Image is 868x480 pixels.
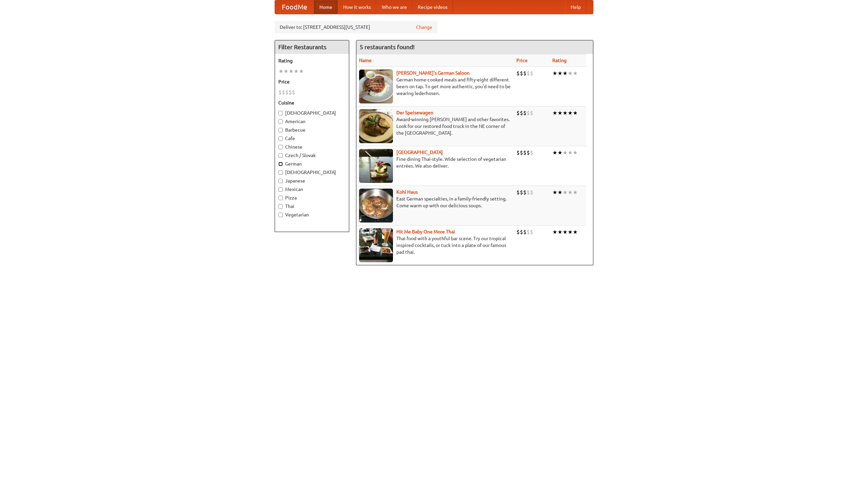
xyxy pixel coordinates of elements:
li: $ [520,109,523,117]
input: [DEMOGRAPHIC_DATA] [278,111,283,115]
label: Chinese [278,143,346,150]
a: Der Speisewagen [396,110,433,115]
a: Name [359,58,372,63]
input: Japanese [278,179,283,183]
li: ★ [563,228,568,236]
li: ★ [568,228,573,236]
a: How it works [338,0,376,14]
li: $ [523,189,527,196]
h5: Price [278,78,346,85]
li: ★ [283,68,289,75]
li: ★ [573,70,578,77]
a: Help [565,0,586,14]
li: $ [520,70,523,77]
li: $ [278,89,282,96]
a: Price [516,58,528,63]
li: $ [527,189,530,196]
li: ★ [568,109,573,117]
li: ★ [568,189,573,196]
li: ★ [568,149,573,156]
input: Vegetarian [278,213,283,217]
label: Vegetarian [278,211,346,218]
input: American [278,119,283,124]
li: $ [520,149,523,156]
input: Czech / Slovak [278,153,283,158]
label: American [278,118,346,125]
li: $ [527,109,530,117]
a: FoodMe [275,0,314,14]
li: ★ [552,228,557,236]
li: ★ [573,109,578,117]
li: $ [523,70,527,77]
li: ★ [573,189,578,196]
label: Japanese [278,177,346,184]
label: [DEMOGRAPHIC_DATA] [278,169,346,176]
li: $ [516,70,520,77]
li: ★ [552,70,557,77]
input: Thai [278,204,283,209]
input: Pizza [278,196,283,200]
li: $ [516,109,520,117]
p: German home-cooked meals and fifty-eight different beers on tap. To get more authentic, you'd nee... [359,76,511,97]
li: ★ [557,70,563,77]
label: Thai [278,203,346,210]
li: ★ [278,68,283,75]
li: ★ [557,189,563,196]
a: Rating [552,58,567,63]
p: Fine dining Thai-style. Wide selection of vegetarian entrées. We also deliver. [359,156,511,169]
label: Czech / Slovak [278,152,346,159]
a: Home [314,0,338,14]
h5: Cuisine [278,99,346,106]
li: $ [285,89,289,96]
li: ★ [573,149,578,156]
input: Chinese [278,145,283,149]
ng-pluralize: 5 restaurants found! [360,44,415,50]
p: East German specialties, in a family-friendly setting. Come warm up with our delicious soups. [359,195,511,209]
img: satay.jpg [359,149,393,183]
img: speisewagen.jpg [359,109,393,143]
li: ★ [294,68,299,75]
input: Cafe [278,136,283,141]
label: Barbecue [278,127,346,133]
li: ★ [563,109,568,117]
li: $ [520,228,523,236]
label: German [278,160,346,167]
label: Cafe [278,135,346,142]
li: $ [530,228,533,236]
li: ★ [573,228,578,236]
input: German [278,162,283,166]
li: $ [530,70,533,77]
a: [PERSON_NAME]'s German Saloon [396,70,470,76]
a: Kohl Haus [396,189,418,195]
li: $ [530,109,533,117]
li: $ [282,89,285,96]
a: [GEOGRAPHIC_DATA] [396,150,443,155]
li: $ [292,89,295,96]
a: Change [416,24,432,31]
input: [DEMOGRAPHIC_DATA] [278,170,283,175]
a: Hit Me Baby One More Thai [396,229,455,234]
li: ★ [557,228,563,236]
h5: Rating [278,57,346,64]
a: Recipe videos [412,0,453,14]
li: $ [516,228,520,236]
li: ★ [289,68,294,75]
li: $ [527,228,530,236]
li: ★ [552,149,557,156]
li: ★ [568,70,573,77]
li: $ [530,189,533,196]
li: $ [530,149,533,156]
h4: Filter Restaurants [275,40,349,54]
li: ★ [563,189,568,196]
div: Deliver to: [STREET_ADDRESS][US_STATE] [275,21,437,33]
li: ★ [552,109,557,117]
a: Who we are [376,0,412,14]
li: ★ [563,149,568,156]
li: $ [527,70,530,77]
label: [DEMOGRAPHIC_DATA] [278,110,346,116]
p: Award-winning [PERSON_NAME] and other favorites. Look for our restored food truck in the NE corne... [359,116,511,136]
